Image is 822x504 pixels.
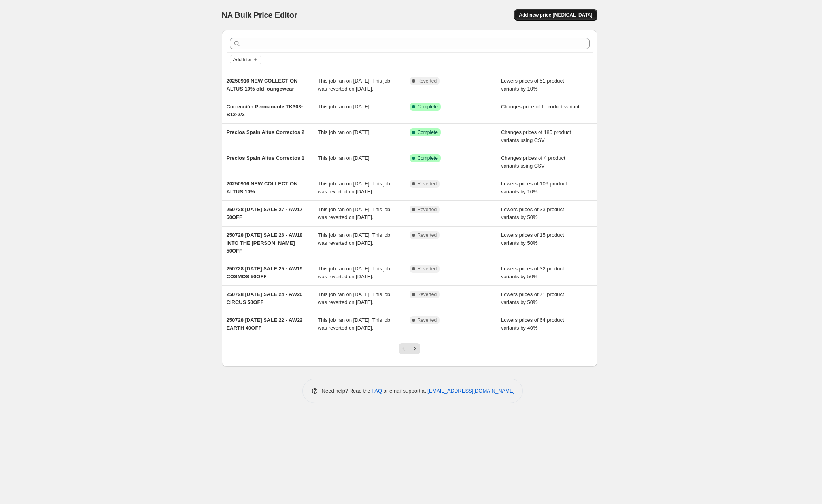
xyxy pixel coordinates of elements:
[227,206,303,220] span: 250728 [DATE] SALE 27 - AW17 50OFF
[501,266,564,279] span: Lowers prices of 32 product variants by 50%
[227,181,298,194] span: 20250916 NEW COLLECTION ALTUS 10%
[322,388,372,394] span: Need help? Read the
[227,266,303,279] span: 250728 [DATE] SALE 25 - AW19 COSMOS 50OFF
[227,291,303,305] span: 250728 [DATE] SALE 24 - AW20 CIRCUS 50OFF
[501,317,564,331] span: Lowers prices of 64 product variants by 40%
[222,11,297,19] span: NA Bulk Price Editor
[233,57,252,63] span: Add filter
[227,129,304,135] span: Precios Spain Altus Correctos 2
[501,104,580,109] span: Changes price of 1 product variant
[227,155,304,161] span: Precios Spain Altus Correctos 1
[418,206,437,213] span: Reverted
[514,9,597,21] button: Add new price [MEDICAL_DATA]
[501,129,571,143] span: Changes prices of 185 product variants using CSV
[418,129,438,136] span: Complete
[501,206,564,220] span: Lowers prices of 33 product variants by 50%
[501,232,564,246] span: Lowers prices of 15 product variants by 50%
[501,155,565,169] span: Changes prices of 4 product variants using CSV
[418,232,437,238] span: Reverted
[318,291,390,305] span: This job ran on [DATE]. This job was reverted on [DATE].
[227,78,298,92] span: 20250916 NEW COLLECTION ALTUS 10% old loungewear
[427,388,514,394] a: [EMAIL_ADDRESS][DOMAIN_NAME]
[418,181,437,187] span: Reverted
[318,104,371,109] span: This job ran on [DATE].
[318,232,390,246] span: This job ran on [DATE]. This job was reverted on [DATE].
[318,206,390,220] span: This job ran on [DATE]. This job was reverted on [DATE].
[418,317,437,323] span: Reverted
[227,232,303,254] span: 250728 [DATE] SALE 26 - AW18 INTO THE [PERSON_NAME] 50OFF
[519,12,592,18] span: Add new price [MEDICAL_DATA]
[418,104,438,110] span: Complete
[318,317,390,331] span: This job ran on [DATE]. This job was reverted on [DATE].
[382,388,427,394] span: or email support at
[418,78,437,84] span: Reverted
[227,317,303,331] span: 250728 [DATE] SALE 22 - AW22 EARTH 40OFF
[409,343,420,354] button: Next
[501,181,567,194] span: Lowers prices of 109 product variants by 10%
[318,78,390,92] span: This job ran on [DATE]. This job was reverted on [DATE].
[418,291,437,298] span: Reverted
[318,266,390,279] span: This job ran on [DATE]. This job was reverted on [DATE].
[501,78,564,92] span: Lowers prices of 51 product variants by 10%
[399,343,420,354] nav: Pagination
[318,155,371,161] span: This job ran on [DATE].
[318,129,371,135] span: This job ran on [DATE].
[418,155,438,161] span: Complete
[318,181,390,194] span: This job ran on [DATE]. This job was reverted on [DATE].
[372,388,382,394] a: FAQ
[501,291,564,305] span: Lowers prices of 71 product variants by 50%
[227,104,303,117] span: Corrección Permanente TK308-B12-2/3
[418,266,437,272] span: Reverted
[230,55,261,64] button: Add filter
